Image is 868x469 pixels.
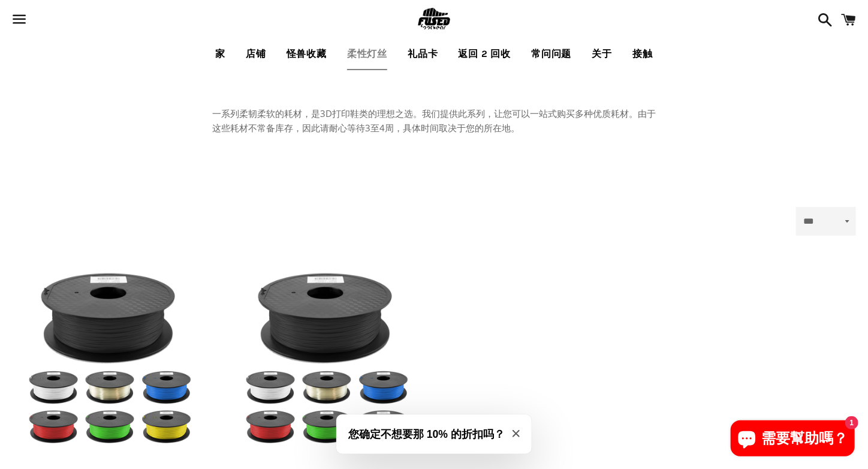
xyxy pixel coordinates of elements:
[237,39,275,69] a: 店铺
[632,48,653,59] font: 接触
[206,39,234,69] a: 家
[287,48,327,59] font: 怪兽收藏
[18,266,199,447] a: [3D打印鞋] - 轻量定制3D打印鞋运动鞋凉鞋融合鞋类
[623,39,662,69] a: 接触
[347,48,387,59] font: 柔性灯丝
[215,48,225,59] font: 家
[399,39,447,69] a: 礼品卡
[450,39,520,69] a: 返回 2 回收
[338,39,396,69] a: 柔性灯丝
[583,39,621,69] a: 关于
[727,420,858,459] inbox-online-store-chat: Shopify 在线商店聊天
[246,48,266,59] font: 店铺
[278,39,336,69] a: 怪兽收藏
[592,48,612,59] font: 关于
[235,266,416,447] a: [3D打印鞋] - 轻量定制3D打印鞋运动鞋凉鞋融合鞋类
[212,107,656,134] font: 一系列柔韧柔软的耗材，是3D打印鞋类的理想之选。我们提供此系列，让您可以一站式购买多种优质耗材。由于这些耗材不常备库存，因此请耐心等待3至4周，具体时间取决于您的所在地。
[531,48,571,59] font: 常问问题
[408,48,438,59] font: 礼品卡
[459,48,511,59] font: 返回 2 回收
[522,39,580,69] a: 常问问题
